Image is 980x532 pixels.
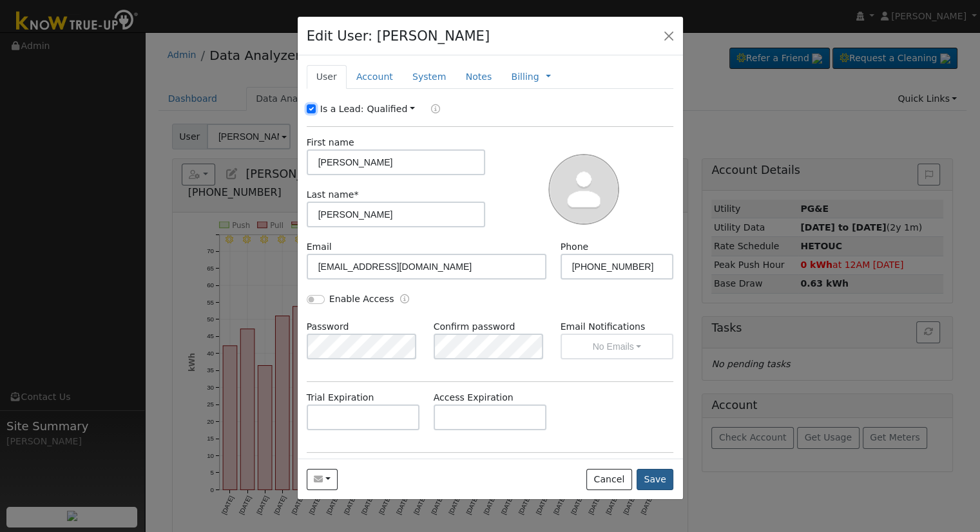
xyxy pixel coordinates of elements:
label: Trial Expiration [307,391,374,404]
a: Account [347,65,403,89]
a: System [403,65,456,89]
label: First name [307,136,354,149]
button: Save [637,469,674,491]
label: Password [307,320,349,334]
label: Phone [561,240,589,254]
label: Is a Lead: [320,102,364,116]
input: Is a Lead: [307,104,316,113]
a: Qualified [367,104,415,114]
label: Access Expiration [434,391,514,404]
button: Cancel [586,469,632,491]
button: daviddrinnon@gmail.com [307,469,338,491]
a: Billing [511,70,539,84]
label: Enable Access [329,292,394,306]
a: Lead [421,102,440,117]
label: Email [307,240,332,254]
label: Last name [307,188,359,202]
a: Notes [456,65,501,89]
a: User [307,65,347,89]
label: Email Notifications [561,320,674,334]
label: Confirm password [434,320,515,334]
span: Required [354,189,358,200]
a: Enable Access [400,292,409,307]
h4: Edit User: [PERSON_NAME] [307,26,490,46]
